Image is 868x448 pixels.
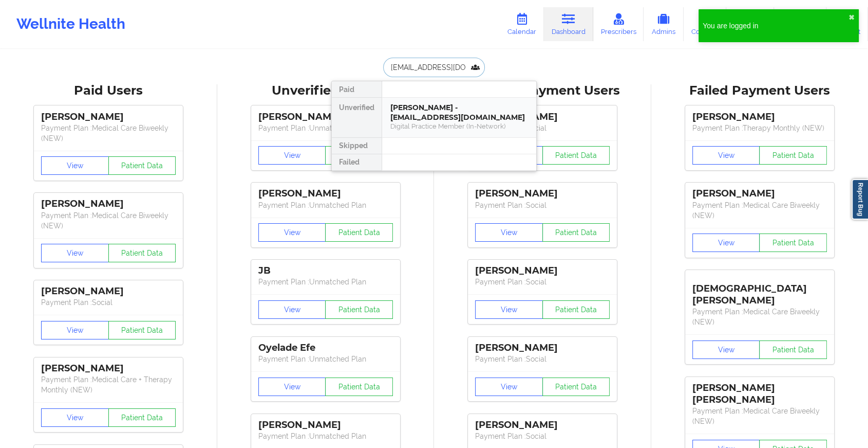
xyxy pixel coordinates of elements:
[41,297,176,308] p: Payment Plan : Social
[441,83,644,99] div: Skipped Payment Users
[7,83,210,99] div: Paid Users
[41,285,176,297] div: [PERSON_NAME]
[41,244,109,262] button: View
[258,265,393,277] div: JB
[258,378,326,396] button: View
[41,408,109,427] button: View
[692,382,827,406] div: [PERSON_NAME] [PERSON_NAME]
[475,277,610,287] p: Payment Plan : Social
[41,374,176,395] p: Payment Plan : Medical Care + Therapy Monthly (NEW)
[108,321,176,339] button: Patient Data
[258,188,393,200] div: [PERSON_NAME]
[258,300,326,319] button: View
[542,378,610,396] button: Patient Data
[475,111,610,123] div: [PERSON_NAME]
[475,300,543,319] button: View
[332,154,382,171] div: Failed
[325,146,393,165] button: Patient Data
[542,300,610,319] button: Patient Data
[852,179,868,220] a: Report Bug
[475,223,543,242] button: View
[332,81,382,98] div: Paid
[41,123,176,144] p: Payment Plan : Medical Care Biweekly (NEW)
[390,103,528,122] div: [PERSON_NAME] - [EMAIL_ADDRESS][DOMAIN_NAME]
[692,123,827,133] p: Payment Plan : Therapy Monthly (NEW)
[41,210,176,231] p: Payment Plan : Medical Care Biweekly (NEW)
[258,123,393,133] p: Payment Plan : Unmatched Plan
[644,7,684,41] a: Admins
[759,234,827,252] button: Patient Data
[759,146,827,165] button: Patient Data
[692,146,760,165] button: View
[41,198,176,210] div: [PERSON_NAME]
[500,7,544,41] a: Calendar
[692,406,827,426] p: Payment Plan : Medical Care Biweekly (NEW)
[692,111,827,123] div: [PERSON_NAME]
[41,363,176,374] div: [PERSON_NAME]
[703,21,848,31] div: You are logged in
[542,223,610,242] button: Patient Data
[41,111,176,123] div: [PERSON_NAME]
[475,123,610,133] p: Payment Plan : Social
[692,275,827,307] div: [DEMOGRAPHIC_DATA][PERSON_NAME]
[692,234,760,252] button: View
[258,277,393,287] p: Payment Plan : Unmatched Plan
[258,223,326,242] button: View
[475,188,610,200] div: [PERSON_NAME]
[332,98,382,138] div: Unverified
[692,341,760,359] button: View
[41,156,109,175] button: View
[759,341,827,359] button: Patient Data
[848,13,855,22] button: close
[692,188,827,200] div: [PERSON_NAME]
[41,321,109,339] button: View
[258,419,393,431] div: [PERSON_NAME]
[475,419,610,431] div: [PERSON_NAME]
[544,7,593,41] a: Dashboard
[258,200,393,210] p: Payment Plan : Unmatched Plan
[258,111,393,123] div: [PERSON_NAME]
[108,156,176,175] button: Patient Data
[325,300,393,319] button: Patient Data
[593,7,644,41] a: Prescribers
[692,307,827,327] p: Payment Plan : Medical Care Biweekly (NEW)
[475,378,543,396] button: View
[108,408,176,427] button: Patient Data
[390,122,528,131] div: Digital Practice Member (In-Network)
[325,223,393,242] button: Patient Data
[475,265,610,277] div: [PERSON_NAME]
[475,354,610,364] p: Payment Plan : Social
[258,342,393,354] div: Oyelade Efe
[258,354,393,364] p: Payment Plan : Unmatched Plan
[475,200,610,210] p: Payment Plan : Social
[224,83,427,99] div: Unverified Users
[542,146,610,165] button: Patient Data
[684,7,726,41] a: Coaches
[108,244,176,262] button: Patient Data
[692,200,827,221] p: Payment Plan : Medical Care Biweekly (NEW)
[332,138,382,154] div: Skipped
[658,83,861,99] div: Failed Payment Users
[475,431,610,441] p: Payment Plan : Social
[258,146,326,165] button: View
[325,378,393,396] button: Patient Data
[258,431,393,441] p: Payment Plan : Unmatched Plan
[475,342,610,354] div: [PERSON_NAME]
